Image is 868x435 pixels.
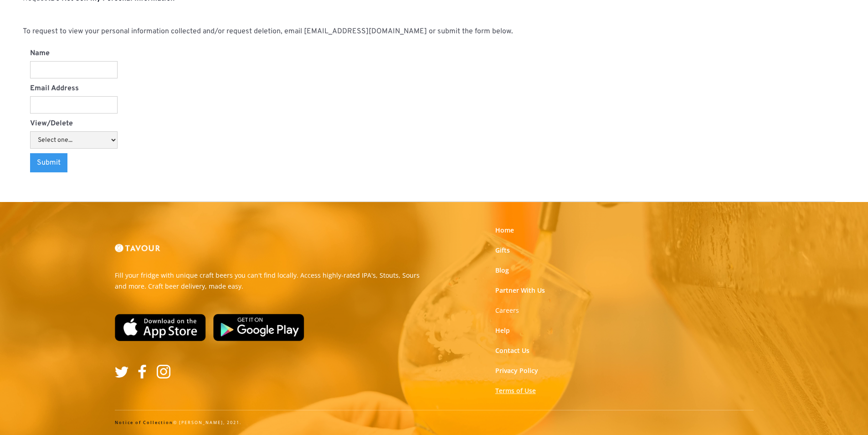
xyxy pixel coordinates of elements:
a: Gifts [495,246,510,255]
a: Terms of Use [495,386,536,395]
label: Email Address [30,83,118,94]
a: Partner With Us [495,286,545,295]
div: © [PERSON_NAME], 2021. [115,419,754,426]
a: Careers [495,306,519,315]
p: Fill your fridge with unique craft beers you can't find locally. Access highly-rated IPA's, Stout... [115,270,427,292]
a: Home [495,226,514,235]
a: Notice of Collection [115,419,173,425]
a: Help [495,326,510,335]
a: Contact Us [495,346,529,355]
input: Submit [30,153,67,172]
label: View/Delete [30,118,118,129]
a: Privacy Policy [495,366,538,375]
label: Name [30,48,118,59]
a: Blog [495,266,509,275]
form: View/delete my PI [30,48,118,172]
